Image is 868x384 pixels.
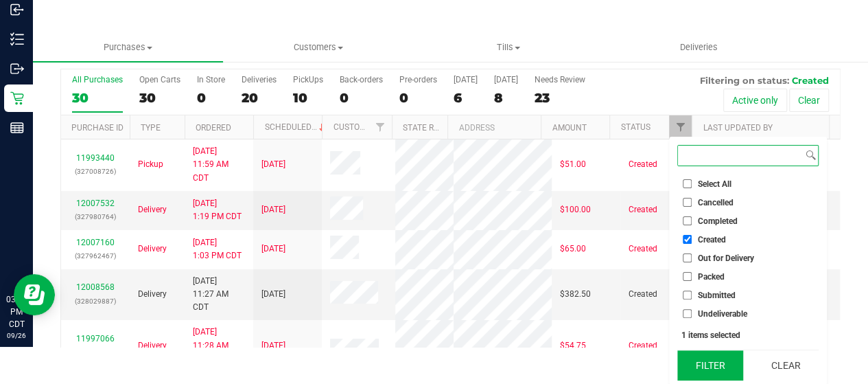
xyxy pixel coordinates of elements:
a: State Registry ID [403,123,475,133]
span: [DATE] 1:03 PM CDT [193,236,242,262]
p: (327962467) [69,249,121,262]
div: Deliveries [242,75,277,84]
input: Packed [683,272,692,281]
div: PickUps [293,75,323,84]
span: Created [792,75,829,86]
a: 12007160 [76,238,115,247]
a: 11993440 [76,153,115,163]
p: (327008726) [69,165,121,178]
div: 10 [293,90,323,106]
a: Purchase ID [71,123,124,133]
span: Pickup [138,158,163,171]
p: 03:26 PM CDT [6,293,27,330]
span: [DATE] [261,339,285,352]
span: Created [629,158,657,171]
span: $100.00 [560,203,591,216]
span: [DATE] [261,158,285,171]
div: 0 [340,90,383,106]
iframe: Resource center [14,274,55,315]
p: 09/26 [6,330,27,341]
a: Type [141,123,161,133]
a: 12008568 [76,282,115,292]
span: $51.00 [560,158,586,171]
input: Out for Delivery [683,253,692,262]
a: Customers [223,33,413,62]
div: 6 [454,90,478,106]
button: Filter [677,350,743,381]
span: Created [629,242,657,256]
span: [DATE] [261,288,285,301]
span: [DATE] [261,242,285,256]
span: Submitted [698,291,736,300]
span: Out for Delivery [698,254,754,262]
a: Filter [369,115,392,139]
div: 30 [72,90,123,106]
a: Status [620,122,650,132]
span: Created [629,339,657,352]
button: Active only [723,89,787,112]
div: In Store [197,75,225,84]
a: Tills [413,33,603,62]
span: Packed [698,273,725,281]
span: Created [698,236,726,244]
span: [DATE] 11:59 AM CDT [193,145,245,185]
span: Undeliverable [698,310,747,318]
div: Open Carts [139,75,180,84]
span: Customers [224,41,412,54]
div: Pre-orders [399,75,437,84]
a: 12007532 [76,199,115,208]
a: Deliveries [604,33,794,62]
input: Submitted [683,291,692,300]
inline-svg: Retail [10,91,24,105]
span: [DATE] [261,203,285,216]
input: Select All [683,179,692,188]
a: Filter [669,115,692,139]
p: (328029887) [69,295,121,308]
span: Delivery [138,203,167,216]
inline-svg: Outbound [10,62,24,76]
p: (327980764) [69,210,121,223]
th: Address [447,115,541,139]
a: 11997066 [76,334,115,343]
button: Clear [753,350,819,381]
input: Created [683,235,692,244]
div: 20 [242,90,277,106]
a: Scheduled [264,122,327,132]
span: Completed [698,217,738,225]
span: Filtering on status: [700,75,789,86]
a: Amount [552,123,586,133]
span: $54.75 [560,339,586,352]
span: Deliveries [661,41,736,54]
span: Created [629,203,657,216]
span: Delivery [138,339,167,352]
input: Completed [683,216,692,225]
a: Ordered [196,123,231,133]
div: 0 [399,90,437,106]
span: Delivery [138,288,167,301]
span: [DATE] 1:19 PM CDT [193,197,242,223]
input: Search [678,146,802,166]
inline-svg: Inbound [10,3,24,16]
span: [DATE] 11:27 AM CDT [193,275,245,315]
input: Undeliverable [683,309,692,318]
span: Cancelled [698,199,734,207]
a: Purchases [33,33,223,62]
span: $382.50 [560,288,591,301]
span: Delivery [138,242,167,256]
div: 30 [139,90,180,106]
span: Purchases [33,41,223,54]
span: Select All [698,180,731,188]
p: (327217422) [69,346,121,359]
div: Back-orders [340,75,383,84]
div: 1 items selected [681,330,814,340]
a: Last Updated By [703,123,772,133]
inline-svg: Inventory [10,32,24,46]
a: Customer [333,122,375,132]
span: Tills [414,41,602,54]
span: [DATE] 11:28 AM CDT [193,326,245,365]
span: $65.00 [560,242,586,256]
div: All Purchases [72,75,123,84]
div: Needs Review [535,75,585,84]
div: [DATE] [454,75,478,84]
div: 0 [197,90,225,106]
